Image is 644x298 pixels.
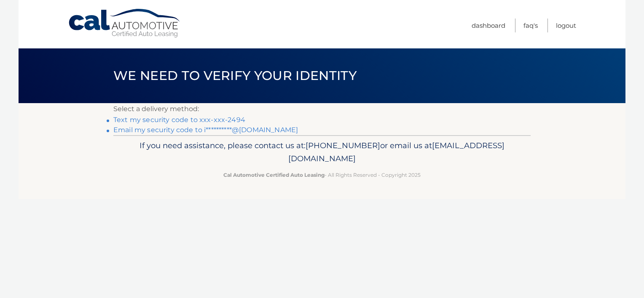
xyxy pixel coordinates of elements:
a: FAQ's [523,19,538,32]
a: Logout [556,19,576,32]
span: [PHONE_NUMBER] [306,141,380,150]
a: Dashboard [472,19,505,32]
p: - All Rights Reserved - Copyright 2025 [119,170,525,179]
a: Email my security code to i**********@[DOMAIN_NAME] [113,126,298,134]
span: We need to verify your identity [113,68,357,83]
p: If you need assistance, please contact us at: or email us at [119,139,525,166]
p: Select a delivery method: [113,103,531,115]
a: Cal Automotive [68,8,182,38]
strong: Cal Automotive Certified Auto Leasing [223,172,325,178]
a: Text my security code to xxx-xxx-2494 [113,116,245,124]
